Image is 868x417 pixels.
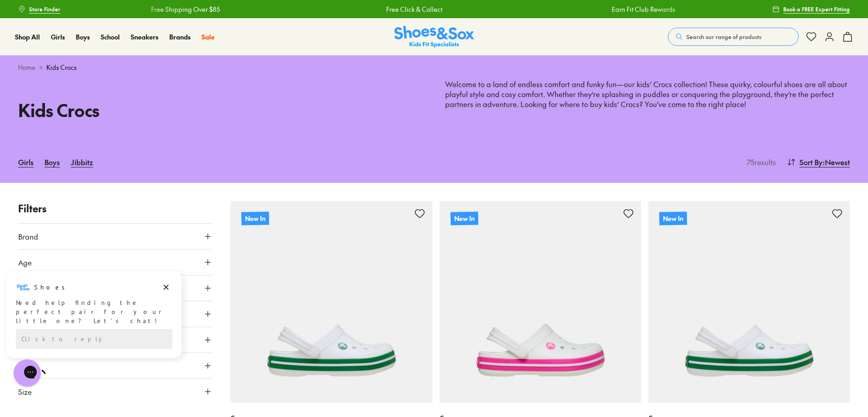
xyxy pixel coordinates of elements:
[151,5,220,14] a: Free Shipping Over $85
[169,32,191,42] a: Brands
[18,250,212,275] button: Age
[131,32,158,41] span: Sneakers
[34,13,70,22] h3: Shoes
[131,32,158,42] a: Sneakers
[18,97,423,123] h1: Kids Crocs
[46,63,77,72] span: Kids Crocs
[18,224,212,249] button: Brand
[15,32,40,41] span: Shop All
[18,152,34,172] a: Girls
[7,10,181,56] div: Message from Shoes. Need help finding the perfect pair for your little one? Let’s chat!
[241,211,269,225] p: New In
[18,1,60,17] a: Store Finder
[18,353,212,378] button: Price
[7,1,181,88] div: Campaign message
[440,201,641,402] a: New In
[687,33,761,41] span: Search our range of products
[160,11,172,24] button: Dismiss campaign
[18,201,212,216] p: Filters
[201,32,215,41] span: Sale
[51,32,65,42] a: Girls
[394,26,474,48] a: Shoes & Sox
[18,379,212,404] button: Size
[659,211,687,225] p: New In
[799,157,823,167] span: Sort By
[611,5,675,14] a: Earn Fit Club Rewards
[450,211,478,225] p: New In
[51,32,65,41] span: Girls
[18,386,32,397] span: Size
[18,257,32,268] span: Age
[230,201,432,402] a: New In
[16,10,30,25] img: Shoes logo
[772,1,850,17] a: Book a FREE Expert Fitting
[101,32,120,41] span: School
[44,152,60,172] a: Boys
[76,32,90,41] span: Boys
[394,26,474,48] img: SNS_Logo_Responsive.svg
[169,32,191,41] span: Brands
[18,231,38,242] span: Brand
[783,5,850,13] span: Book a FREE Expert Fitting
[386,5,442,14] a: Free Click & Collect
[76,32,90,42] a: Boys
[101,32,120,42] a: School
[15,32,40,42] a: Shop All
[648,201,850,402] a: New In
[18,63,35,72] a: Home
[16,59,172,79] div: Reply to the campaigns
[823,157,850,167] span: : Newest
[668,28,799,46] button: Search our range of products
[71,152,93,172] a: Jibbitz
[787,152,850,172] button: Sort By:Newest
[445,79,850,119] p: Welcome to a land of endless comfort and funky fun—our kids’ Crocs collection! These quirky, colo...
[9,356,45,390] iframe: Gorgias live chat messenger
[743,157,776,167] p: 75 results
[201,32,215,42] a: Sale
[29,5,60,13] span: Store Finder
[16,29,172,56] div: Need help finding the perfect pair for your little one? Let’s chat!
[18,63,850,72] div: >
